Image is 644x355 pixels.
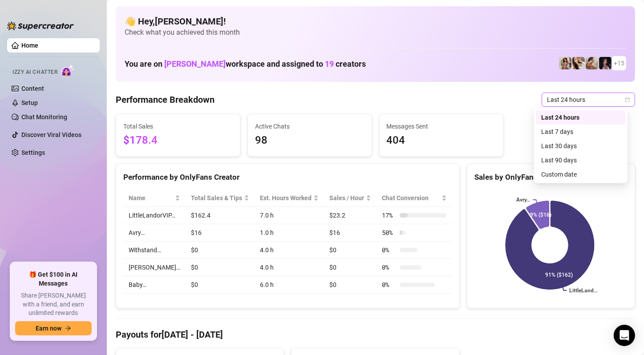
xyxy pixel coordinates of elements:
[15,321,92,335] button: Earn nowarrow-right
[116,93,215,106] h4: Performance Breakdown
[123,259,186,276] td: [PERSON_NAME]…
[382,262,396,272] span: 0 %
[382,280,396,290] span: 0 %
[572,57,585,69] img: Avry (@avryjennerfree)
[382,245,396,255] span: 0 %
[123,121,233,131] span: Total Sales
[164,59,226,69] span: [PERSON_NAME]
[559,57,571,69] img: Avry (@avryjennervip)
[547,93,630,106] span: Last 24 hours
[324,259,377,276] td: $0
[123,171,452,183] div: Performance by OnlyFans Creator
[255,242,324,259] td: 4.0 h
[474,171,628,183] div: Sales by OnlyFans Creator
[382,228,396,238] span: 50 %
[123,190,186,207] th: Name
[324,242,377,259] td: $0
[21,149,45,156] a: Settings
[186,276,255,294] td: $0
[324,276,377,294] td: $0
[382,193,439,203] span: Chat Conversion
[15,291,92,318] span: Share [PERSON_NAME] with a friend, and earn unlimited rewards
[255,121,365,131] span: Active Chats
[116,328,635,341] h4: Payouts for [DATE] - [DATE]
[586,57,598,69] img: Kayla (@kaylathaylababy)
[569,287,598,294] text: LittleLand...
[387,121,496,131] span: Messages Sent
[329,193,364,203] span: Sales / Hour
[15,270,92,288] span: 🎁 Get $100 in AI Messages
[123,242,186,259] td: Withstand…
[324,224,377,242] td: $16
[21,85,44,92] a: Content
[186,190,255,207] th: Total Sales & Tips
[21,99,38,106] a: Setup
[125,15,626,28] h4: 👋 Hey, [PERSON_NAME] !
[516,197,530,203] text: Avry…
[65,325,71,331] span: arrow-right
[21,42,38,49] a: Home
[186,242,255,259] td: $0
[324,207,377,224] td: $23.2
[625,97,630,102] span: calendar
[21,113,67,121] a: Chat Monitoring
[324,190,377,207] th: Sales / Hour
[12,68,57,77] span: Izzy AI Chatter
[255,259,324,276] td: 4.0 h
[599,57,612,69] img: Baby (@babyyyybellaa)
[255,224,324,242] td: 1.0 h
[7,21,74,30] img: logo-BBDzfeDw.svg
[61,65,75,77] img: AI Chatter
[186,207,255,224] td: $162.4
[255,207,324,224] td: 7.0 h
[614,325,635,346] div: Open Intercom Messenger
[123,276,186,294] td: Baby…
[123,224,186,242] td: Avry…
[36,325,61,332] span: Earn now
[325,59,334,69] span: 19
[255,132,365,149] span: 98
[129,193,173,203] span: Name
[186,224,255,242] td: $16
[387,132,496,149] span: 404
[382,210,396,220] span: 17 %
[255,276,324,294] td: 6.0 h
[186,259,255,276] td: $0
[125,28,626,37] span: Check what you achieved this month
[614,58,624,68] span: + 15
[125,59,366,69] h1: You are on workspace and assigned to creators
[123,132,233,149] span: $178.4
[123,207,186,224] td: LittleLandorVIP…
[21,131,81,138] a: Discover Viral Videos
[377,190,452,207] th: Chat Conversion
[260,193,312,203] div: Est. Hours Worked
[191,193,242,203] span: Total Sales & Tips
